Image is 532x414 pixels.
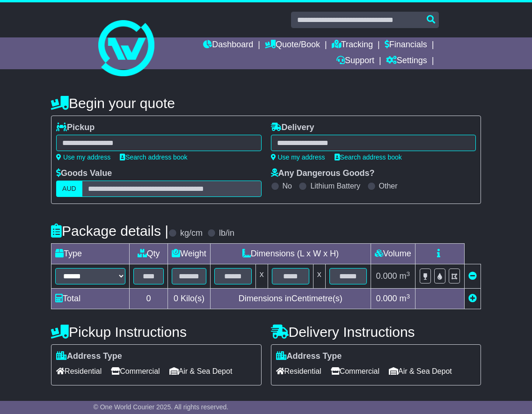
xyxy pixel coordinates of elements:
a: Add new item [468,294,477,303]
h4: Pickup Instructions [51,324,261,340]
a: Quote/Book [265,37,320,53]
label: Delivery [271,123,314,133]
span: Residential [276,364,321,378]
span: Commercial [331,364,379,378]
a: Use my address [271,153,325,161]
label: lb/in [219,228,234,239]
a: Support [336,53,374,69]
label: Address Type [276,351,342,362]
sup: 3 [407,293,410,300]
label: Any Dangerous Goods? [271,168,375,179]
a: Use my address [56,153,110,161]
span: 0.000 [376,271,397,281]
label: No [283,182,292,190]
label: Pickup [56,123,95,133]
span: Commercial [111,364,160,378]
td: Volume [371,244,415,264]
td: Dimensions in Centimetre(s) [210,289,371,309]
label: kg/cm [180,228,203,239]
span: © One World Courier 2025. All rights reserved. [94,403,229,411]
label: Address Type [56,351,122,362]
td: Kilo(s) [168,289,211,309]
span: Air & Sea Depot [169,364,233,378]
h4: Package details | [51,223,168,239]
label: Goods Value [56,168,112,179]
td: Qty [130,244,168,264]
td: 0 [130,289,168,309]
span: m [400,294,410,303]
span: m [400,271,410,281]
a: Financials [385,37,427,53]
a: Tracking [332,37,373,53]
sup: 3 [407,270,410,277]
a: Settings [386,53,427,69]
a: Remove this item [468,271,477,281]
label: Other [379,182,398,190]
h4: Begin your quote [51,95,481,111]
h4: Delivery Instructions [271,324,481,340]
span: 0 [174,294,178,303]
span: Residential [56,364,102,378]
td: Dimensions (L x W x H) [210,244,371,264]
label: Lithium Battery [310,182,360,190]
label: AUD [56,181,82,197]
td: Total [51,289,130,309]
a: Dashboard [203,37,253,53]
span: 0.000 [376,294,397,303]
a: Search address book [120,153,187,161]
td: Weight [168,244,211,264]
a: Search address book [335,153,402,161]
td: x [313,264,325,289]
td: Type [51,244,130,264]
span: Air & Sea Depot [389,364,452,378]
td: x [255,264,268,289]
